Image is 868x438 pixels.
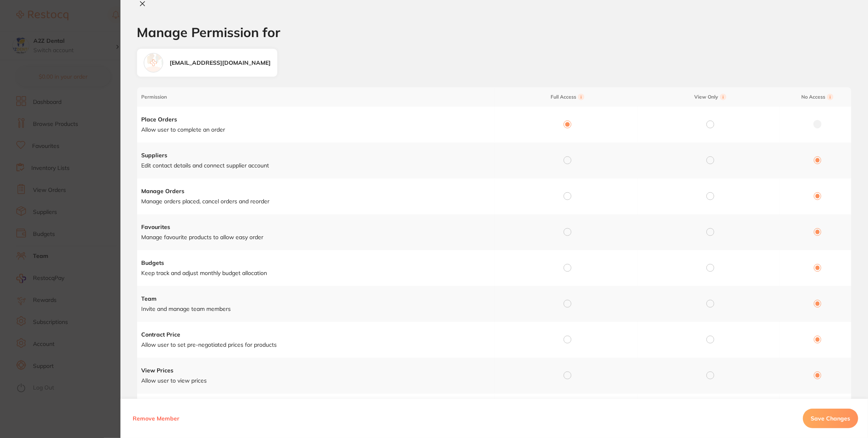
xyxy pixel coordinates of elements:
span: Full Access [498,94,637,100]
p: Allow user to set pre-negotiated prices for products [141,341,494,349]
h1: Manage Permission for [137,25,852,40]
span: View Only [641,94,780,100]
h4: Favourites [141,223,494,231]
h4: Budgets [141,259,494,267]
p: Keep track and adjust monthly budget allocation [141,269,494,277]
button: Save Changes [803,409,858,428]
button: Remove Member [130,409,182,428]
span: Save Changes [811,415,851,422]
p: Edit contact details and connect supplier account [141,162,494,170]
h4: Manage Orders [141,187,494,196]
h4: Place Orders [141,116,494,124]
span: Permission [141,94,494,100]
h4: View Prices [141,367,494,375]
p: Allow user to view prices [141,377,494,385]
h4: Team [141,295,494,303]
h4: Contract Price [141,331,494,339]
h4: Suppliers [141,152,494,160]
p: Manage favourite products to allow easy order [141,233,494,242]
p: Allow user to complete an order [141,126,494,134]
span: No Access [784,94,851,100]
span: Remove Member [133,415,179,422]
div: [EMAIL_ADDRESS][DOMAIN_NAME] [170,59,271,67]
p: Invite and manage team members [141,305,494,313]
p: Manage orders placed, cancel orders and reorder [141,198,494,206]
